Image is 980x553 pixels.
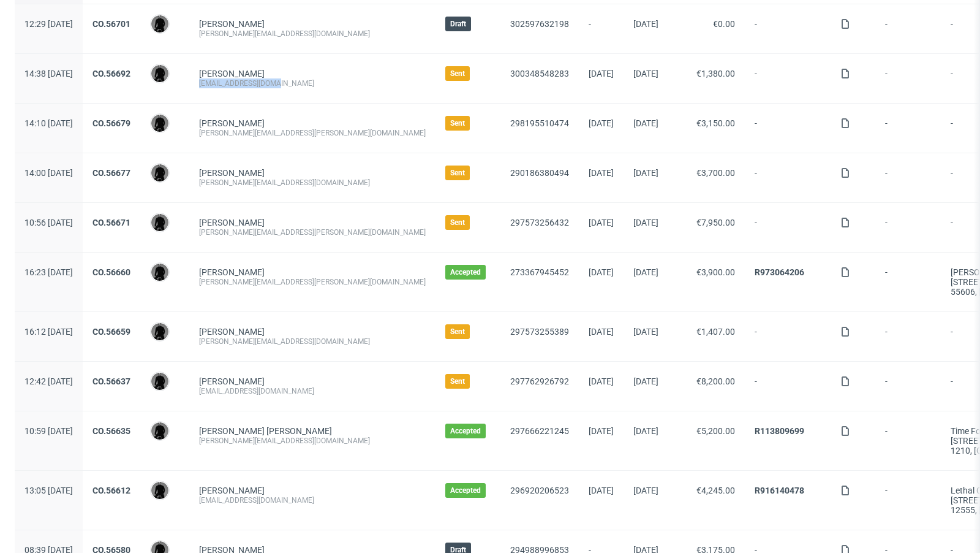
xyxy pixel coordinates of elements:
[24,486,73,495] span: 13:05 [DATE]
[755,267,804,277] a: R973064206
[696,486,735,495] span: €4,245.00
[696,69,735,78] span: €1,380.00
[24,118,73,128] span: 14:10 [DATE]
[450,69,465,78] span: Sent
[92,486,130,495] a: CO.56612
[24,376,73,386] span: 12:42 [DATE]
[199,128,426,138] div: [PERSON_NAME][EMAIL_ADDRESS][PERSON_NAME][DOMAIN_NAME]
[885,327,931,346] span: -
[92,426,130,436] a: CO.56635
[92,218,130,227] a: CO.56671
[151,164,168,181] img: Dawid Urbanowicz
[199,376,265,386] a: [PERSON_NAME]
[755,118,821,138] span: -
[199,327,265,337] a: [PERSON_NAME]
[450,426,481,436] span: Accepted
[755,376,821,396] span: -
[151,482,168,499] img: Dawid Urbanowicz
[151,373,168,390] img: Dawid Urbanowicz
[199,19,265,29] a: [PERSON_NAME]
[589,19,614,39] span: -
[199,69,265,78] a: [PERSON_NAME]
[24,267,73,277] span: 16:23 [DATE]
[92,376,130,386] a: CO.56637
[633,376,658,386] span: [DATE]
[199,227,426,237] div: [PERSON_NAME][EMAIL_ADDRESS][PERSON_NAME][DOMAIN_NAME]
[633,327,658,337] span: [DATE]
[510,69,569,78] a: 300348548283
[450,327,465,337] span: Sent
[885,267,931,297] span: -
[151,323,168,340] img: Dawid Urbanowicz
[633,168,658,178] span: [DATE]
[696,376,735,386] span: €8,200.00
[450,267,481,277] span: Accepted
[589,69,614,78] span: [DATE]
[510,19,569,29] a: 302597632198
[199,267,265,277] a: [PERSON_NAME]
[589,327,614,337] span: [DATE]
[885,168,931,188] span: -
[589,118,614,128] span: [DATE]
[450,218,465,227] span: Sent
[755,218,821,237] span: -
[633,118,658,128] span: [DATE]
[755,426,804,436] a: R113809699
[510,267,569,277] a: 273367945452
[24,69,73,78] span: 14:38 [DATE]
[755,168,821,188] span: -
[199,386,426,396] div: [EMAIL_ADDRESS][DOMAIN_NAME]
[199,168,265,178] a: [PERSON_NAME]
[885,118,931,138] span: -
[755,19,821,39] span: -
[755,486,804,495] a: R916140478
[450,376,465,386] span: Sent
[510,168,569,178] a: 290186380494
[24,327,73,337] span: 16:12 [DATE]
[589,218,614,227] span: [DATE]
[199,436,426,446] div: [PERSON_NAME][EMAIL_ADDRESS][DOMAIN_NAME]
[151,214,168,231] img: Dawid Urbanowicz
[199,277,426,287] div: [PERSON_NAME][EMAIL_ADDRESS][PERSON_NAME][DOMAIN_NAME]
[633,69,658,78] span: [DATE]
[151,264,168,281] img: Dawid Urbanowicz
[151,15,168,32] img: Dawid Urbanowicz
[633,486,658,495] span: [DATE]
[589,486,614,495] span: [DATE]
[199,337,426,346] div: [PERSON_NAME][EMAIL_ADDRESS][DOMAIN_NAME]
[510,218,569,227] a: 297573256432
[510,426,569,436] a: 297666221245
[510,376,569,386] a: 297762926792
[199,29,426,39] div: [PERSON_NAME][EMAIL_ADDRESS][DOMAIN_NAME]
[92,327,130,337] a: CO.56659
[92,118,130,128] a: CO.56679
[696,267,735,277] span: €3,900.00
[92,19,130,29] a: CO.56701
[885,69,931,88] span: -
[151,115,168,132] img: Dawid Urbanowicz
[696,118,735,128] span: €3,150.00
[450,19,466,29] span: Draft
[885,426,931,456] span: -
[510,486,569,495] a: 296920206523
[696,327,735,337] span: €1,407.00
[589,267,614,277] span: [DATE]
[450,486,481,495] span: Accepted
[151,422,168,440] img: Dawid Urbanowicz
[696,168,735,178] span: €3,700.00
[633,19,658,29] span: [DATE]
[151,65,168,82] img: Dawid Urbanowicz
[885,486,931,515] span: -
[696,218,735,227] span: €7,950.00
[92,69,130,78] a: CO.56692
[510,327,569,337] a: 297573255389
[199,118,265,128] a: [PERSON_NAME]
[24,19,73,29] span: 12:29 [DATE]
[755,69,821,88] span: -
[199,178,426,188] div: [PERSON_NAME][EMAIL_ADDRESS][DOMAIN_NAME]
[885,19,931,39] span: -
[885,218,931,237] span: -
[199,78,426,88] div: [EMAIL_ADDRESS][DOMAIN_NAME]
[633,426,658,436] span: [DATE]
[24,218,73,227] span: 10:56 [DATE]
